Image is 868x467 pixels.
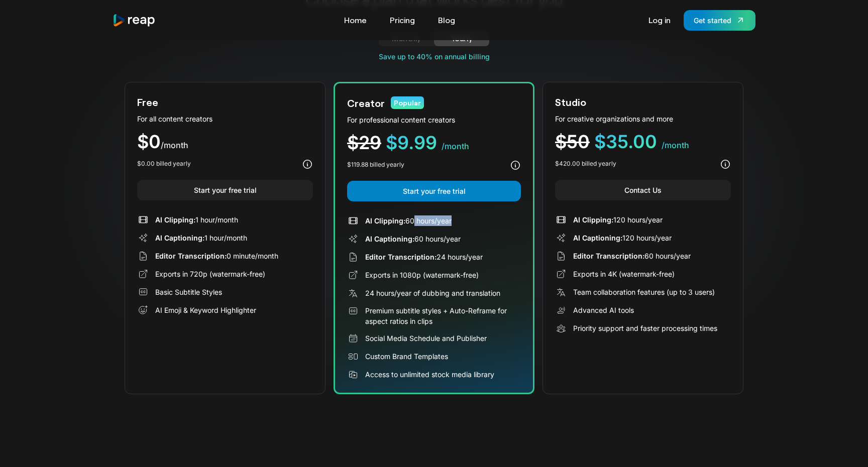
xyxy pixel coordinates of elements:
div: Save up to 40% on annual billing [125,51,743,62]
div: Exports in 720p (watermark-free) [155,269,265,279]
a: Get started [684,10,755,31]
div: 60 hours/year [365,215,452,226]
span: Editor Transcription: [155,252,227,260]
div: $0.00 billed yearly [137,159,191,168]
a: Start your free trial [137,180,313,200]
a: Blog [433,12,460,28]
span: $35.00 [594,131,657,153]
div: $119.88 billed yearly [347,160,404,169]
span: AI Captioning: [573,234,622,242]
span: /month [161,140,188,150]
div: Access to unlimited stock media library [365,369,494,380]
div: $420.00 billed yearly [555,159,616,168]
span: /month [662,140,689,150]
div: 60 hours/year [365,234,461,244]
div: For professional content creators [347,114,521,125]
div: 24 hours/year of dubbing and translation [365,288,500,298]
div: Studio [555,94,586,109]
span: $50 [555,131,590,153]
div: Get started [694,15,731,26]
div: 120 hours/year [573,232,672,243]
a: Log in [643,12,676,28]
span: Editor Transcription: [573,252,644,260]
div: AI Emoji & Keyword Highlighter [155,305,256,315]
div: Creator [347,95,385,110]
div: $0 [137,133,313,151]
span: AI Captioning: [155,234,204,242]
div: Social Media Schedule and Publisher [365,333,487,343]
div: Basic Subtitle Styles [155,287,222,297]
div: Priority support and faster processing times [573,323,717,333]
a: home [113,14,156,27]
div: 60 hours/year [573,251,691,261]
img: reap logo [113,14,156,27]
div: 0 minute/month [155,251,278,261]
div: Exports in 4K (watermark-free) [573,269,675,279]
span: AI Clipping: [155,215,195,224]
div: For creative organizations and more [555,113,731,124]
div: Popular [391,96,424,109]
div: Custom Brand Templates [365,351,448,362]
div: Premium subtitle styles + Auto-Reframe for aspect ratios in clips [365,305,521,326]
div: Exports in 1080p (watermark-free) [365,270,479,280]
div: 1 hour/month [155,214,238,225]
span: $9.99 [386,132,437,154]
span: $29 [347,132,381,154]
div: 120 hours/year [573,214,663,225]
a: Contact Us [555,180,731,200]
span: AI Captioning: [365,235,414,243]
div: For all content creators [137,113,313,124]
span: /month [442,141,469,151]
div: Team collaboration features (up to 3 users) [573,287,715,297]
div: Advanced AI tools [573,305,634,315]
span: AI Clipping: [365,216,405,225]
span: Editor Transcription: [365,253,437,261]
a: Home [339,12,372,28]
a: Pricing [385,12,420,28]
div: 1 hour/month [155,232,247,243]
div: Free [137,94,158,109]
div: 24 hours/year [365,252,483,262]
span: AI Clipping: [573,215,613,224]
a: Start your free trial [347,181,521,201]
